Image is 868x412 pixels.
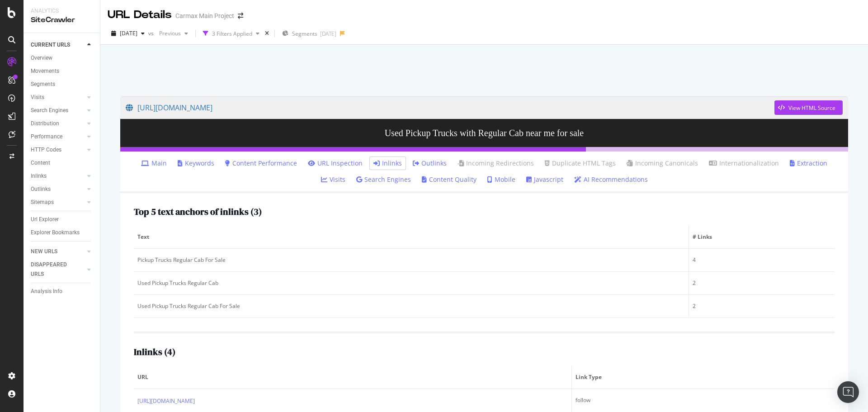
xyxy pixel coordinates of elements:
[178,159,214,168] a: Keywords
[31,40,85,50] a: CURRENT URLS
[790,159,827,168] a: Extraction
[31,185,51,194] div: Outlinks
[141,159,167,168] a: Main
[31,145,85,155] a: HTTP Codes
[413,159,447,168] a: Outlinks
[31,145,61,155] div: HTTP Codes
[487,175,515,184] a: Mobile
[31,198,85,207] a: Sitemaps
[31,119,85,128] a: Distribution
[278,26,340,41] button: Segments[DATE]
[526,175,563,184] a: Javascript
[31,158,50,168] div: Content
[120,119,848,147] h3: Used Pickup Trucks with Regular Cab near me for sale
[108,7,172,23] div: URL Details
[199,26,263,41] button: 3 Filters Applied
[137,397,195,406] a: [URL][DOMAIN_NAME]
[108,26,148,41] button: [DATE]
[156,26,192,41] button: Previous
[693,302,831,310] div: 2
[263,29,271,38] div: times
[31,171,47,181] div: Inlinks
[31,247,85,256] a: NEW URLS
[31,198,54,207] div: Sitemaps
[31,106,85,115] a: Search Engines
[31,228,94,237] a: Explorer Bookmarks
[31,132,85,142] a: Performance
[709,159,779,168] a: Internationalization
[31,53,52,63] div: Overview
[308,159,363,168] a: URL Inspection
[356,175,411,184] a: Search Engines
[137,233,683,241] span: Text
[31,66,59,76] div: Movements
[31,66,94,76] a: Movements
[31,119,59,128] div: Distribution
[292,30,317,38] span: Segments
[837,381,859,403] div: Open Intercom Messenger
[134,347,175,357] h2: Inlinks ( 4 )
[320,30,336,38] div: [DATE]
[238,13,243,19] div: arrow-right-arrow-left
[31,7,93,15] div: Analytics
[31,93,85,102] a: Visits
[175,11,234,20] div: Carmax Main Project
[576,373,829,381] span: Link Type
[31,185,85,194] a: Outlinks
[693,233,829,241] span: # Links
[458,159,534,168] a: Incoming Redirections
[774,100,843,115] button: View HTML Source
[545,159,616,168] a: Duplicate HTML Tags
[373,159,402,168] a: Inlinks
[137,256,685,264] div: Pickup Trucks Regular Cab For Sale
[31,287,62,296] div: Analysis Info
[31,106,68,115] div: Search Engines
[126,96,774,119] a: [URL][DOMAIN_NAME]
[156,29,181,37] span: Previous
[31,40,70,50] div: CURRENT URLS
[31,228,80,237] div: Explorer Bookmarks
[31,215,59,224] div: Url Explorer
[31,132,62,142] div: Performance
[31,287,94,296] a: Analysis Info
[31,260,76,279] div: DISAPPEARED URLS
[137,373,566,381] span: URL
[137,302,685,310] div: Used Pickup Trucks Regular Cab For Sale
[627,159,698,168] a: Incoming Canonicals
[134,207,262,217] h2: Top 5 text anchors of inlinks ( 3 )
[788,104,835,112] div: View HTML Source
[31,260,85,279] a: DISAPPEARED URLS
[693,279,831,287] div: 2
[31,158,94,168] a: Content
[137,279,685,287] div: Used Pickup Trucks Regular Cab
[212,30,252,38] div: 3 Filters Applied
[574,175,648,184] a: AI Recommendations
[693,256,831,264] div: 4
[31,247,57,256] div: NEW URLS
[31,80,94,89] a: Segments
[321,175,345,184] a: Visits
[31,53,94,63] a: Overview
[148,29,156,37] span: vs
[422,175,476,184] a: Content Quality
[31,215,94,224] a: Url Explorer
[225,159,297,168] a: Content Performance
[31,93,44,102] div: Visits
[31,15,93,25] div: SiteCrawler
[31,171,85,181] a: Inlinks
[31,80,55,89] div: Segments
[120,29,137,37] span: 2025 Mar. 30th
